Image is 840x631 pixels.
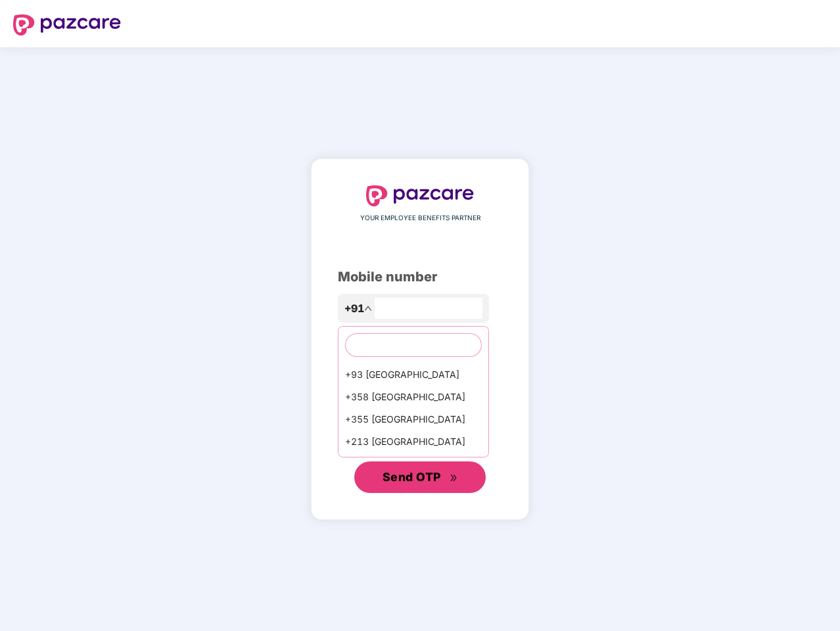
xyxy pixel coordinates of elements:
button: Send OTPdouble-right [354,461,486,493]
span: YOUR EMPLOYEE BENEFITS PARTNER [360,213,480,223]
div: Mobile number [338,267,502,287]
span: Send OTP [383,470,441,484]
div: +93 [GEOGRAPHIC_DATA] [338,363,488,386]
div: +1684 AmericanSamoa [338,453,488,475]
img: logo [13,14,121,35]
span: +91 [344,300,364,317]
span: up [364,304,372,312]
div: +213 [GEOGRAPHIC_DATA] [338,431,488,453]
img: logo [366,185,474,206]
div: +355 [GEOGRAPHIC_DATA] [338,408,488,431]
span: double-right [450,474,458,482]
div: +358 [GEOGRAPHIC_DATA] [338,386,488,408]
